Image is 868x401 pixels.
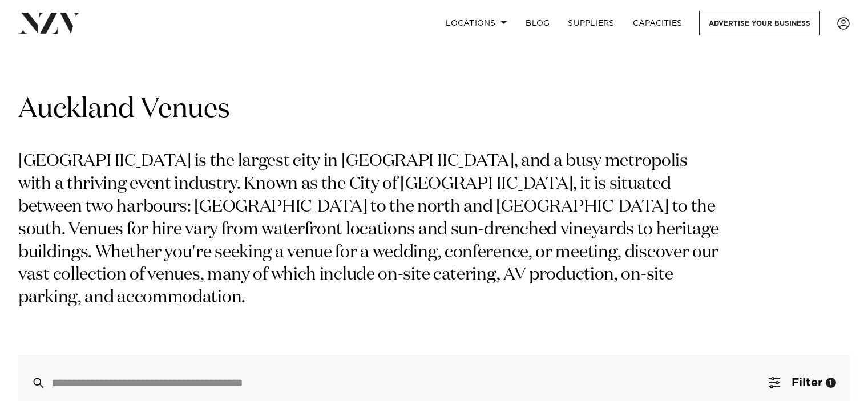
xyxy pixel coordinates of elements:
a: Locations [437,11,516,35]
a: SUPPLIERS [559,11,623,35]
img: nzv-logo.png [18,13,80,33]
p: [GEOGRAPHIC_DATA] is the largest city in [GEOGRAPHIC_DATA], and a busy metropolis with a thriving... [18,151,724,310]
div: 1 [826,378,836,388]
a: BLOG [516,11,559,35]
h1: Auckland Venues [18,92,850,128]
a: Capacities [624,11,692,35]
span: Filter [792,377,822,388]
a: Advertise your business [699,11,820,35]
